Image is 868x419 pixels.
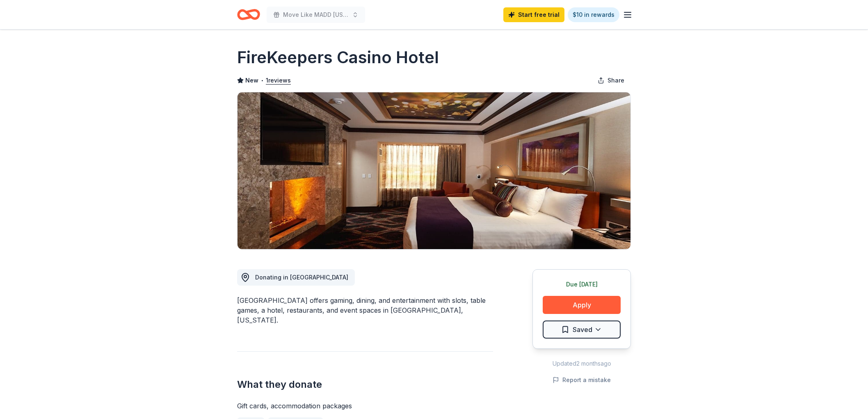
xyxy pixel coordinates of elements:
[543,296,621,314] button: Apply
[245,76,258,85] span: New
[266,76,291,85] button: 1reviews
[237,378,493,391] h2: What they donate
[237,5,260,24] a: Home
[608,76,624,85] span: Share
[532,359,631,369] div: Updated 2 months ago
[237,46,439,69] h1: FireKeepers Casino Hotel
[553,375,611,385] button: Report a mistake
[261,77,264,84] span: •
[568,7,619,22] a: $10 in rewards
[543,321,621,339] button: Saved
[503,7,564,22] a: Start free trial
[267,7,365,23] button: Move Like MADD [US_STATE]: [GEOGRAPHIC_DATA] 2025
[255,274,348,281] span: Donating in [GEOGRAPHIC_DATA]
[573,324,592,335] span: Saved
[237,401,493,411] div: Gift cards, accommodation packages
[237,295,493,325] div: [GEOGRAPHIC_DATA] offers gaming, dining, and entertainment with slots, table games, a hotel, rest...
[543,279,621,289] div: Due [DATE]
[283,10,349,20] span: Move Like MADD [US_STATE]: [GEOGRAPHIC_DATA] 2025
[591,72,631,89] button: Share
[238,92,630,249] img: Image for FireKeepers Casino Hotel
